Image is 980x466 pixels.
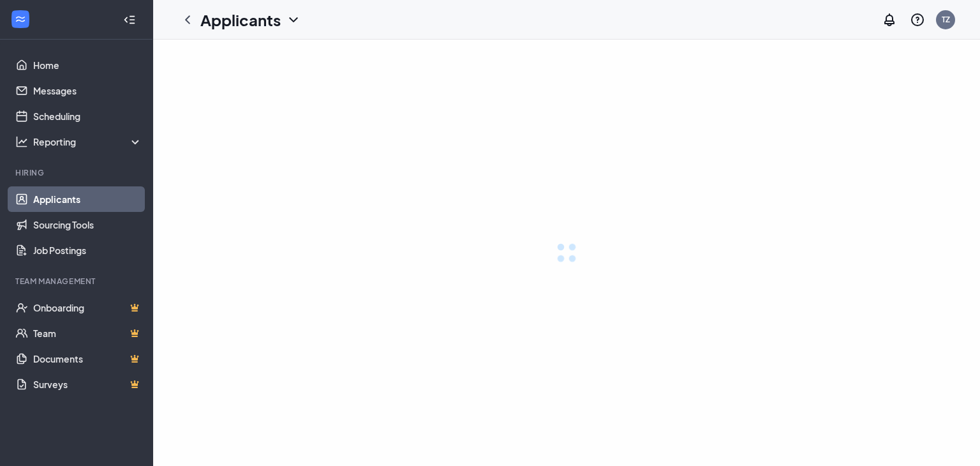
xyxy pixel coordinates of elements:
a: SurveysCrown [33,372,142,397]
svg: WorkstreamLogo [14,13,27,26]
a: Home [33,52,142,78]
a: Job Postings [33,237,142,263]
div: Reporting [33,135,143,148]
svg: ChevronLeft [180,12,195,27]
h1: Applicants [200,9,281,31]
a: OnboardingCrown [33,295,142,320]
a: TeamCrown [33,320,142,346]
svg: QuestionInfo [910,12,925,27]
a: Sourcing Tools [33,212,142,237]
div: TZ [942,14,950,25]
svg: ChevronDown [286,12,301,27]
svg: Notifications [882,12,897,27]
svg: Analysis [15,135,28,148]
a: Applicants [33,186,142,212]
div: Team Management [15,276,140,287]
a: Scheduling [33,103,142,129]
a: Messages [33,78,142,103]
svg: Collapse [123,13,136,26]
a: DocumentsCrown [33,346,142,372]
div: Hiring [15,167,140,178]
